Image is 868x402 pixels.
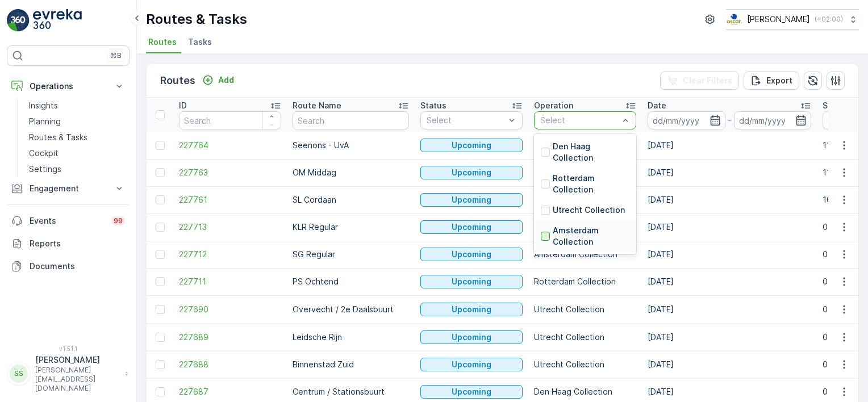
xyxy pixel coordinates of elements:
[30,81,107,92] p: Operations
[156,168,165,177] div: Toggle Row Selected
[179,386,281,397] span: 227687
[156,250,165,259] div: Toggle Row Selected
[24,98,130,114] a: Insights
[30,238,125,249] p: Reports
[766,75,792,86] p: Export
[293,249,409,260] p: SG Regular
[179,276,281,287] a: 227711
[420,193,523,207] button: Upcoming
[24,145,130,161] a: Cockpit
[7,354,130,393] button: SS[PERSON_NAME][PERSON_NAME][EMAIL_ADDRESS][DOMAIN_NAME]
[10,365,28,383] div: SS
[452,276,491,287] p: Upcoming
[534,249,636,260] p: Amsterdam Collection
[293,221,409,233] p: KLR Regular
[7,210,130,232] a: Events99
[114,216,123,225] p: 99
[160,73,195,89] p: Routes
[660,72,739,90] button: Clear Filters
[293,167,409,178] p: OM Middag
[179,194,281,206] a: 227761
[420,166,523,179] button: Upcoming
[156,333,165,342] div: Toggle Row Selected
[420,358,523,371] button: Upcoming
[7,9,30,32] img: logo
[156,360,165,369] div: Toggle Row Selected
[420,220,523,234] button: Upcoming
[648,111,725,129] input: dd/mm/yyyy
[734,111,812,129] input: dd/mm/yyyy
[553,173,629,195] p: Rotterdam Collection
[24,161,130,177] a: Settings
[179,111,281,129] input: Search
[420,275,523,288] button: Upcoming
[148,36,177,48] span: Routes
[7,255,130,278] a: Documents
[452,194,491,206] p: Upcoming
[293,332,409,343] p: Leidsche Rijn
[156,305,165,314] div: Toggle Row Selected
[534,332,636,343] p: Utrecht Collection
[534,359,636,370] p: Utrecht Collection
[293,276,409,287] p: PS Ochtend
[110,51,122,60] p: ⌘B
[420,248,523,261] button: Upcoming
[642,324,817,351] td: [DATE]
[427,115,505,126] p: Select
[553,225,629,248] p: Amsterdam Collection
[29,148,59,159] p: Cockpit
[534,100,573,111] p: Operation
[293,100,341,111] p: Route Name
[293,304,409,315] p: Overvecht / 2e Daalsbuurt
[24,114,130,129] a: Planning
[452,386,491,397] p: Upcoming
[815,15,843,24] p: ( +02:00 )
[642,132,817,159] td: [DATE]
[642,213,817,241] td: [DATE]
[146,10,247,28] p: Routes & Tasks
[7,345,130,352] span: v 1.51.1
[198,73,239,87] button: Add
[420,139,523,152] button: Upcoming
[179,332,281,343] span: 227689
[293,194,409,206] p: SL Cordaan
[452,332,491,343] p: Upcoming
[33,9,82,32] img: logo_light-DOdMpM7g.png
[648,100,666,111] p: Date
[452,221,491,233] p: Upcoming
[642,351,817,378] td: [DATE]
[179,100,187,111] p: ID
[420,330,523,344] button: Upcoming
[540,115,619,126] p: Select
[7,232,130,255] a: Reports
[156,223,165,232] div: Toggle Row Selected
[29,164,61,175] p: Settings
[726,9,859,30] button: [PERSON_NAME](+02:00)
[553,204,625,216] p: Utrecht Collection
[179,249,281,260] a: 227712
[29,100,58,111] p: Insights
[179,221,281,233] a: 227713
[179,167,281,178] a: 227763
[179,140,281,151] a: 227764
[420,303,523,316] button: Upcoming
[30,183,107,194] p: Engagement
[156,195,165,204] div: Toggle Row Selected
[823,100,865,111] p: Start Time
[156,277,165,286] div: Toggle Row Selected
[179,304,281,315] a: 227690
[683,75,732,86] p: Clear Filters
[179,359,281,370] a: 227688
[188,36,212,48] span: Tasks
[7,177,130,200] button: Engagement
[642,186,817,213] td: [DATE]
[35,366,119,393] p: [PERSON_NAME][EMAIL_ADDRESS][DOMAIN_NAME]
[452,359,491,370] p: Upcoming
[642,295,817,324] td: [DATE]
[728,114,732,127] p: -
